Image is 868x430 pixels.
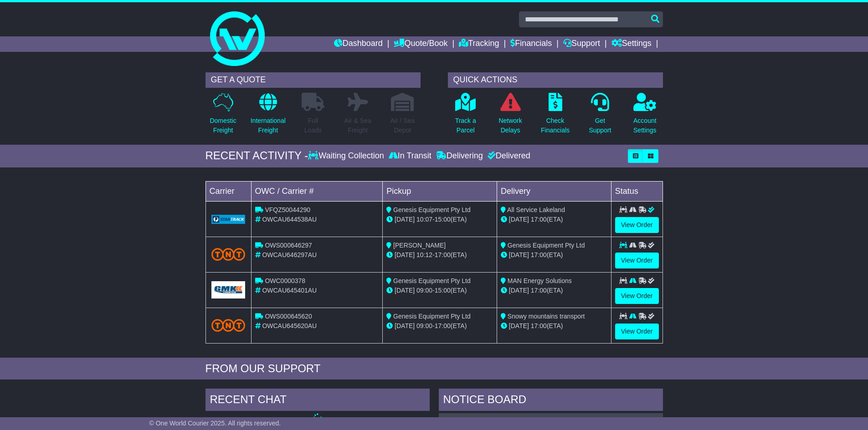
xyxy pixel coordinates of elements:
span: 09:00 [416,322,432,329]
span: OWS000646297 [265,242,312,249]
a: Track aParcel [455,92,477,140]
span: [PERSON_NAME] [393,242,446,249]
p: Check Financials [541,116,570,135]
a: View Order [615,217,659,233]
div: QUICK ACTIONS [448,72,663,88]
div: Delivering [434,151,485,161]
span: [DATE] [509,216,529,223]
span: © One World Courier 2025. All rights reserved. [149,420,281,427]
div: - (ETA) [386,286,493,295]
a: CheckFinancials [540,92,570,140]
img: GetCarrierServiceLogo [211,281,246,298]
a: DomesticFreight [209,92,236,140]
span: [DATE] [509,287,529,294]
span: [DATE] [509,251,529,258]
span: Genesis Equipment Pty Ltd [393,313,471,320]
div: Delivered [485,151,530,161]
a: NetworkDelays [498,92,522,140]
span: 17:00 [531,251,547,258]
a: Dashboard [334,36,383,52]
div: - (ETA) [386,215,493,224]
p: Full Loads [302,116,324,135]
span: 17:00 [435,322,451,329]
span: MAN Energy Solutions [508,277,572,284]
div: - (ETA) [386,321,493,331]
p: Account Settings [633,116,657,135]
span: OWCAU645401AU [262,287,317,294]
img: GetCarrierServiceLogo [211,215,246,224]
p: International Freight [251,116,286,135]
p: Get Support [589,116,611,135]
p: Domestic Freight [210,116,236,135]
span: Snowy mountains transport [508,313,585,320]
div: Waiting Collection [308,151,386,161]
a: AccountSettings [633,92,657,140]
span: [DATE] [395,216,415,223]
a: GetSupport [588,92,611,140]
span: 15:00 [435,216,451,223]
div: GET A QUOTE [205,72,421,88]
div: FROM OUR SUPPORT [205,362,663,375]
span: OWCAU646297AU [262,251,317,258]
p: Air & Sea Freight [344,116,371,135]
span: 09:00 [416,287,432,294]
td: Status [611,181,663,201]
p: Air / Sea Depot [390,116,415,135]
div: In Transit [386,151,434,161]
span: 17:00 [531,216,547,223]
span: OWCAU645620AU [262,322,317,329]
div: - (ETA) [386,250,493,260]
div: (ETA) [501,215,607,224]
span: OWC0000378 [265,277,305,284]
td: Pickup [383,181,497,201]
a: Support [563,36,600,52]
a: InternationalFreight [250,92,286,140]
div: RECENT CHAT [205,389,430,413]
span: [DATE] [395,322,415,329]
a: View Order [615,288,659,304]
span: Genesis Equipment Pty Ltd [393,206,471,213]
span: 15:00 [435,287,451,294]
a: View Order [615,324,659,339]
a: Settings [611,36,652,52]
td: Carrier [205,181,251,201]
span: Genesis Equipment Pty Ltd [393,277,471,284]
div: (ETA) [501,286,607,295]
span: [DATE] [395,287,415,294]
a: Tracking [459,36,499,52]
span: 17:00 [531,287,547,294]
p: Network Delays [498,116,522,135]
div: (ETA) [501,250,607,260]
td: OWC / Carrier # [251,181,383,201]
a: Quote/Book [394,36,447,52]
a: View Order [615,253,659,268]
span: OWCAU644538AU [262,216,317,223]
div: NOTICE BOARD [439,389,663,413]
span: 10:12 [416,251,432,258]
span: All Service Lakeland [507,206,565,213]
div: RECENT ACTIVITY - [205,149,308,162]
td: Delivery [497,181,611,201]
span: 17:00 [531,322,547,329]
a: Financials [510,36,552,52]
span: 17:00 [435,251,451,258]
span: 10:07 [416,216,432,223]
span: Genesis Equipment Pty Ltd [508,242,585,249]
img: TNT_Domestic.png [211,248,246,260]
span: [DATE] [395,251,415,258]
div: (ETA) [501,321,607,331]
p: Track a Parcel [455,116,476,135]
span: OWS000645620 [265,313,312,320]
span: VFQZ50044290 [265,206,310,213]
img: TNT_Domestic.png [211,319,246,331]
span: [DATE] [509,322,529,329]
